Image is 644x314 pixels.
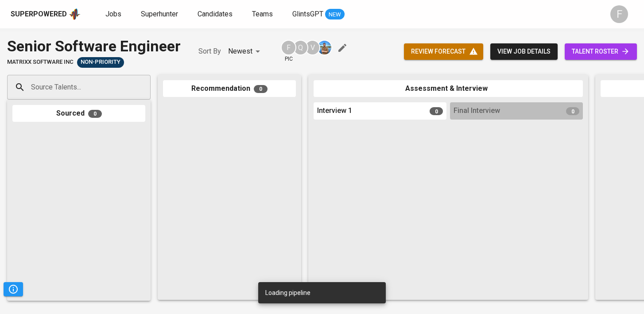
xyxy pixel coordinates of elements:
span: Candidates [198,10,233,18]
div: Senior Software Engineer [7,35,181,57]
span: 0 [566,107,579,115]
span: GlintsGPT [292,10,323,18]
span: Interview 1 [317,106,352,116]
p: Newest [228,46,252,57]
span: review forecast [411,46,476,57]
div: Assessment & Interview [314,80,583,97]
p: Sort By [198,46,221,57]
span: 0 [430,107,443,115]
a: talent roster [565,43,637,60]
span: talent roster [572,46,630,57]
div: pic [281,40,296,63]
img: alafson@glints.com [318,41,331,54]
span: Superhunter [141,10,178,18]
span: Final Interview [454,106,500,116]
a: Jobs [105,9,123,20]
div: V [305,40,320,55]
a: Candidates [198,9,234,20]
span: 0 [88,110,102,118]
a: Superpoweredapp logo [11,8,81,21]
span: view job details [497,46,551,57]
div: F [281,40,296,55]
a: GlintsGPT NEW [292,9,345,20]
span: Jobs [105,10,121,18]
div: Newest [228,43,263,60]
div: Recommendation [163,80,296,97]
div: Superpowered [11,9,67,19]
span: NEW [325,10,345,19]
div: F [610,5,628,23]
div: Sourced [12,105,145,122]
button: review forecast [404,43,483,60]
a: Teams [252,9,275,20]
div: Talent(s) in Pipeline’s Final Stages [77,57,124,68]
span: MATRIXX Software Inc [7,58,74,66]
a: Superhunter [141,9,180,20]
div: Loading pipeline [265,285,310,301]
img: app logo [69,8,81,21]
button: Open [146,86,147,88]
button: view job details [490,43,558,60]
button: Pipeline Triggers [4,282,23,296]
span: Non-Priority [77,58,124,66]
span: 0 [254,85,268,93]
div: Q [293,40,308,55]
span: Teams [252,10,273,18]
